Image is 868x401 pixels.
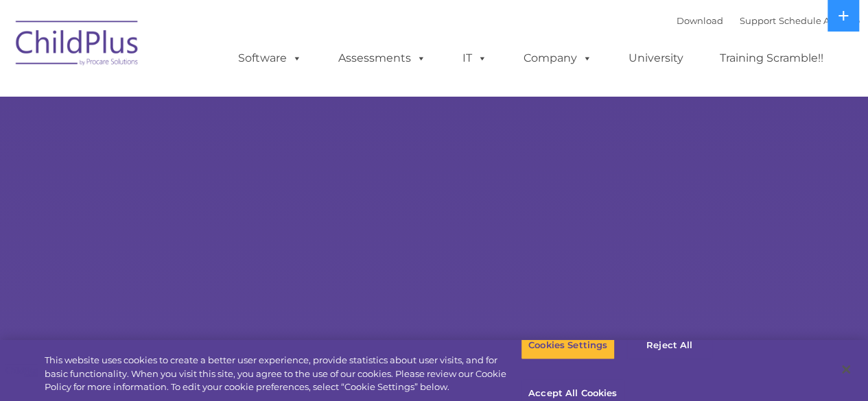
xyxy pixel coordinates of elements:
[521,331,615,360] button: Cookies Settings
[449,45,501,72] a: IT
[706,45,837,72] a: Training Scramble!!
[45,354,521,394] div: This website uses cookies to create a better user experience, provide statistics about user visit...
[191,147,249,157] span: Phone number
[677,15,723,26] a: Download
[740,15,776,26] a: Support
[615,45,697,72] a: University
[224,45,316,72] a: Software
[626,331,712,360] button: Reject All
[9,11,146,80] img: ChildPlus by Procare Solutions
[325,45,440,72] a: Assessments
[831,354,861,385] button: Close
[779,15,860,26] a: Schedule A Demo
[191,90,233,101] span: Last name
[677,15,860,26] font: |
[510,45,606,72] a: Company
